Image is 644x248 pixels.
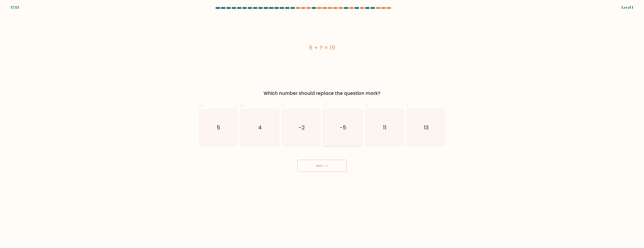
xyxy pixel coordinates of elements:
[258,124,262,131] text: 4
[407,102,409,109] span: f.
[11,5,19,10] div: 17:13
[340,124,347,131] text: -5
[365,102,369,109] span: e.
[199,102,204,109] span: a.
[201,90,443,97] div: Which number should replace the question mark?
[424,124,429,131] text: 13
[298,124,305,131] text: -2
[383,124,386,131] text: 11
[240,102,245,109] span: b.
[297,160,347,172] button: Next
[199,43,445,52] div: 6 + ? = 19
[323,102,328,109] span: d.
[217,124,220,131] text: 5
[622,5,633,10] div: Level 1
[282,102,286,109] span: c.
